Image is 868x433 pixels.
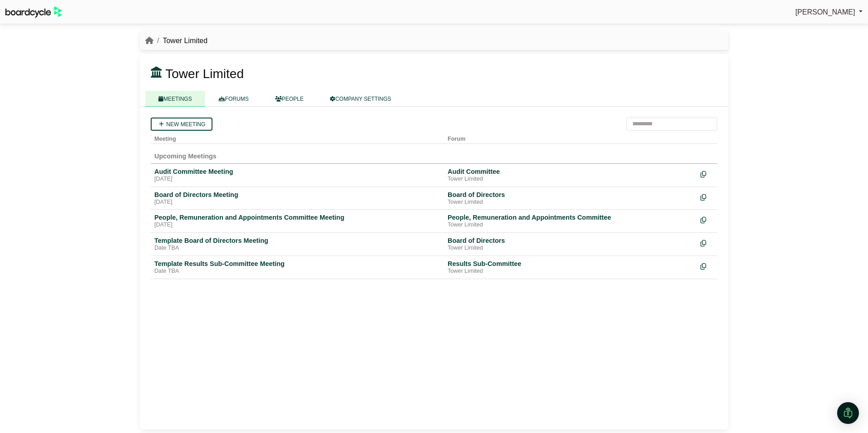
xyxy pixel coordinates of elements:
div: [DATE] [154,199,440,206]
div: Make a copy [700,213,714,226]
div: Board of Directors Meeting [154,191,440,199]
div: Make a copy [700,236,714,249]
div: Audit Committee Meeting [154,167,440,176]
li: Tower Limited [153,35,207,47]
th: Forum [444,131,697,144]
a: Template Board of Directors Meeting Date TBA [154,236,440,252]
a: Template Results Sub-Committee Meeting Date TBA [154,260,440,275]
a: Audit Committee Tower Limited [448,167,693,183]
span: Upcoming Meetings [154,153,217,160]
span: Tower Limited [165,67,244,81]
div: Template Board of Directors Meeting [154,236,440,245]
div: Tower Limited [448,176,693,183]
div: Make a copy [700,191,714,203]
a: Board of Directors Meeting [DATE] [154,191,440,206]
div: Tower Limited [448,221,693,229]
span: [PERSON_NAME] [795,8,855,16]
th: Meeting [151,131,444,144]
a: People, Remuneration and Appointments Committee Tower Limited [448,213,693,229]
a: Board of Directors Tower Limited [448,191,693,206]
a: Results Sub-Committee Tower Limited [448,260,693,275]
div: People, Remuneration and Appointments Committee Meeting [154,213,440,221]
div: Open Intercom Messenger [837,402,859,424]
div: Date TBA [154,245,440,252]
a: COMPANY SETTINGS [317,91,404,107]
div: Tower Limited [448,268,693,275]
div: Make a copy [700,260,714,272]
img: BoardcycleBlackGreen-aaafeed430059cb809a45853b8cf6d952af9d84e6e89e1f1685b34bfd5cb7d64.svg [5,6,62,18]
a: Audit Committee Meeting [DATE] [154,167,440,183]
a: People, Remuneration and Appointments Committee Meeting [DATE] [154,213,440,229]
div: Board of Directors [448,191,693,199]
div: Board of Directors [448,236,693,245]
div: Results Sub-Committee [448,260,693,268]
a: [PERSON_NAME] [795,6,863,18]
div: People, Remuneration and Appointments Committee [448,213,693,221]
div: Tower Limited [448,245,693,252]
div: [DATE] [154,176,440,183]
div: [DATE] [154,221,440,229]
div: Tower Limited [448,199,693,206]
div: Template Results Sub-Committee Meeting [154,260,440,268]
a: Board of Directors Tower Limited [448,236,693,252]
a: MEETINGS [145,91,205,107]
a: New meeting [151,118,212,131]
div: Make a copy [700,167,714,180]
nav: breadcrumb [145,35,207,47]
a: PEOPLE [262,91,317,107]
div: Date TBA [154,268,440,275]
div: Audit Committee [448,167,693,176]
a: FORUMS [205,91,262,107]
